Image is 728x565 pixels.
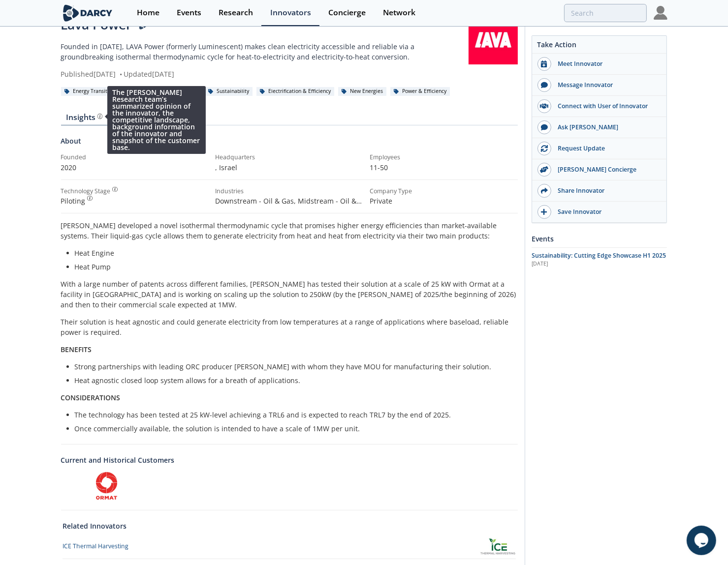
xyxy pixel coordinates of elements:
[551,59,662,68] div: Meet Innovator
[75,423,511,434] li: Once commercially available, the solution is intended to have a scale of 1MW per unit.
[97,114,103,119] img: information.svg
[61,114,108,125] a: Insights The [PERSON_NAME] Research team’s summarized opinion of the innovator, the competitive l...
[654,6,667,20] img: Profile
[370,187,518,196] div: Company Type
[390,87,450,96] div: Power & Efficiency
[61,220,518,241] p: [PERSON_NAME] developed a novel isothermal thermodynamic cycle that promises higher energy effici...
[383,9,415,17] div: Network
[87,196,93,201] img: information.svg
[328,9,366,17] div: Concierge
[112,187,118,192] img: information.svg
[75,375,511,386] li: Heat agnostic closed loop system allows for a breath of applications.
[61,69,469,79] div: Published [DATE] Updated [DATE]
[61,41,469,62] p: Founded in [DATE], LAVA Power (formerly Luminescent) makes clean electricity accessible and relia...
[216,187,363,196] div: Industries
[532,251,667,268] a: Sustainability: Cutting Edge Showcase H1 2025 [DATE]
[63,538,516,555] a: ICE Thermal Harvesting ICE Thermal Harvesting
[137,9,159,17] div: Home
[256,87,335,96] div: Electrification & Efficiency
[551,208,662,216] div: Save Innovator
[63,521,127,531] a: Related Innovators
[551,102,662,111] div: Connect with User of Innovator
[61,187,111,196] div: Technology Stage
[177,9,201,17] div: Events
[61,317,518,337] p: Their solution is heat agnostic and could generate electricity from low temperatures at a range o...
[61,345,92,354] strong: BENEFITS
[75,410,511,420] li: The technology has been tested at 25 kW-level achieving a TRL6 and is expected to reach TRL7 by t...
[61,136,518,153] div: About
[61,196,209,206] div: Piloting
[687,526,718,555] iframe: chat widget
[61,153,209,162] div: Founded
[216,162,363,173] p: , Israel
[270,9,311,17] div: Innovators
[66,114,102,121] div: Insights
[551,186,662,195] div: Share Innovator
[61,162,209,173] p: 2020
[480,538,516,555] img: ICE Thermal Harvesting
[63,542,128,551] div: ICE Thermal Harvesting
[61,279,518,310] p: With a large number of patents across different families, [PERSON_NAME] has tested their solution...
[370,153,518,162] div: Employees
[75,262,511,272] li: Heat Pump
[370,162,518,173] p: 11-50
[532,230,667,247] div: Events
[75,361,511,372] li: Strong partnerships with leading ORC producer [PERSON_NAME] with whom they have MOU for manufactu...
[216,196,362,216] span: Downstream - Oil & Gas, Midstream - Oil & Gas, Power & Utilities, Upstream - Oil & Gas
[151,114,196,125] a: Materials
[61,455,518,465] a: Current and Historical Customers
[108,114,151,125] a: Details
[61,87,119,96] div: Energy Transition
[551,123,662,132] div: Ask [PERSON_NAME]
[118,69,124,79] span: •
[551,165,662,174] div: [PERSON_NAME] Concierge
[338,87,387,96] div: New Energies
[564,4,647,22] input: Advanced Search
[122,87,201,96] div: Industrial Decarbonization
[551,144,662,153] div: Request Update
[219,9,253,17] div: Research
[61,393,121,402] strong: CONSIDERATIONS
[61,4,115,22] img: logo-wide.svg
[75,248,511,258] li: Heat Engine
[216,153,363,162] div: Headquarters
[532,260,667,268] div: [DATE]
[96,472,117,500] img: Ormat
[551,81,662,89] div: Message Innovator
[205,87,253,96] div: Sustainability
[532,39,666,54] div: Take Action
[140,114,146,119] img: information.svg
[113,114,145,121] div: Details
[532,202,666,223] button: Save Innovator
[532,251,666,260] span: Sustainability: Cutting Edge Showcase H1 2025
[370,196,393,206] span: Private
